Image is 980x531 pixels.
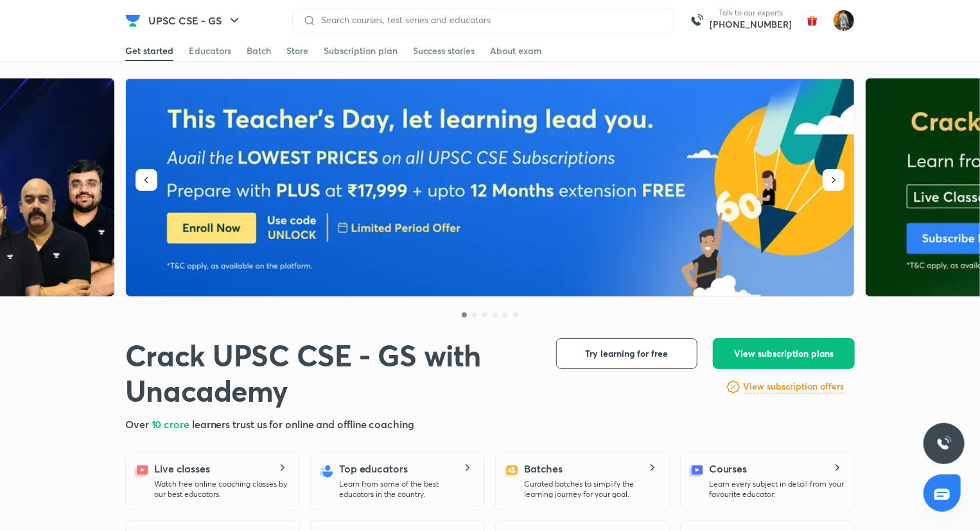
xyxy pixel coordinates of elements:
[189,40,231,61] a: Educators
[490,44,542,57] div: About exam
[490,40,542,61] a: About exam
[802,10,823,31] img: avatar
[154,479,289,500] p: Watch free online coaching classes by our best educators.
[744,380,844,393] h6: View subscription offers
[413,44,475,57] div: Success stories
[710,8,792,18] p: Talk to our experts
[524,479,659,500] p: Curated batches to simplify the learning journey for your goal.
[189,44,231,57] div: Educators
[734,347,834,360] span: View subscription plans
[125,40,173,61] a: Get started
[247,44,271,57] div: Batch
[709,461,747,476] h5: Courses
[286,40,308,61] a: Store
[324,40,398,61] a: Subscription plan
[125,338,536,409] h1: Crack UPSC CSE - GS with Unacademy
[556,338,697,369] button: Try learning for free
[710,18,792,31] a: [PHONE_NUMBER]
[339,461,408,476] h5: Top educators
[152,417,192,431] span: 10 crore
[744,379,844,395] a: View subscription offers
[586,347,669,360] span: Try learning for free
[684,8,710,33] img: call-us
[713,338,855,369] button: View subscription plans
[413,40,475,61] a: Success stories
[833,10,855,32] img: Prakhar Singh
[339,479,474,500] p: Learn from some of the best educators in the country.
[316,15,663,25] input: Search courses, test series and educators
[286,44,308,57] div: Store
[141,8,250,33] button: UPSC CSE - GS
[936,436,952,451] img: ttu
[154,461,210,476] h5: Live classes
[192,417,414,431] span: learners trust us for online and offline coaching
[125,417,152,431] span: Over
[125,13,141,28] img: Company Logo
[247,40,271,61] a: Batch
[125,44,173,57] div: Get started
[709,479,844,500] p: Learn every subject in detail from your favourite educator.
[324,44,398,57] div: Subscription plan
[524,461,563,476] h5: Batches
